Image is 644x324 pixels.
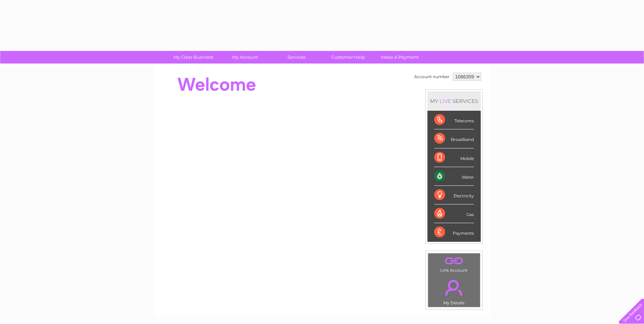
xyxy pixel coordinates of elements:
div: MY SERVICES [427,91,481,111]
div: Mobile [434,148,474,167]
a: . [430,255,478,267]
a: Make A Payment [372,51,428,64]
div: Telecoms [434,111,474,129]
div: Water [434,167,474,186]
a: Customer Help [320,51,376,64]
div: Broadband [434,129,474,148]
a: Services [269,51,325,64]
a: My Clear Business [165,51,221,64]
div: LIVE [438,98,453,104]
td: My Details [428,274,480,307]
td: Account number [412,71,451,83]
td: Link Account [428,253,480,274]
div: Payments [434,223,474,241]
a: . [430,276,478,300]
div: Electricity [434,186,474,204]
a: My Account [217,51,273,64]
div: Gas [434,204,474,223]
